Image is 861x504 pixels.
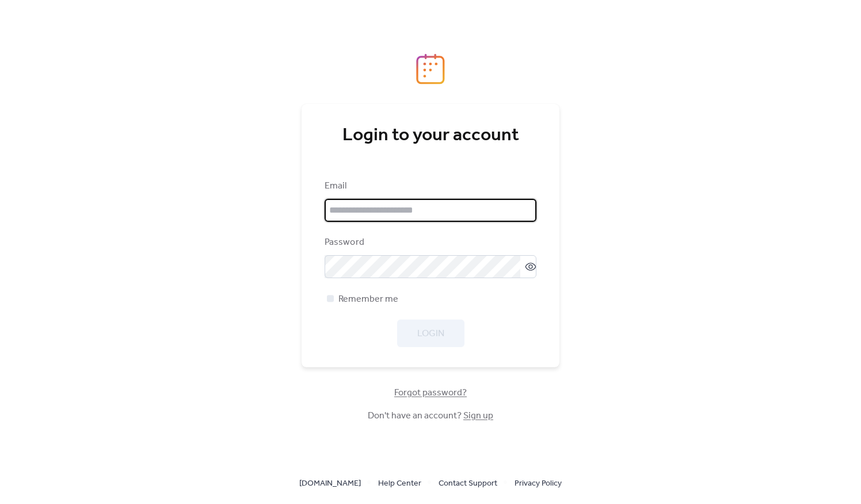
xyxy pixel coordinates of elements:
[378,477,421,491] span: Help Center
[299,476,361,490] a: [DOMAIN_NAME]
[394,386,467,400] span: Forgot password?
[439,476,497,490] a: Contact Support
[368,409,493,423] span: Don't have an account?
[515,476,562,490] a: Privacy Policy
[394,390,467,396] a: Forgot password?
[325,236,534,249] div: Password
[299,477,361,491] span: [DOMAIN_NAME]
[463,407,493,425] a: Sign up
[378,476,421,490] a: Help Center
[338,293,398,306] span: Remember me
[439,477,497,491] span: Contact Support
[416,53,445,84] img: logo
[325,179,534,193] div: Email
[515,477,562,491] span: Privacy Policy
[325,124,536,147] div: Login to your account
